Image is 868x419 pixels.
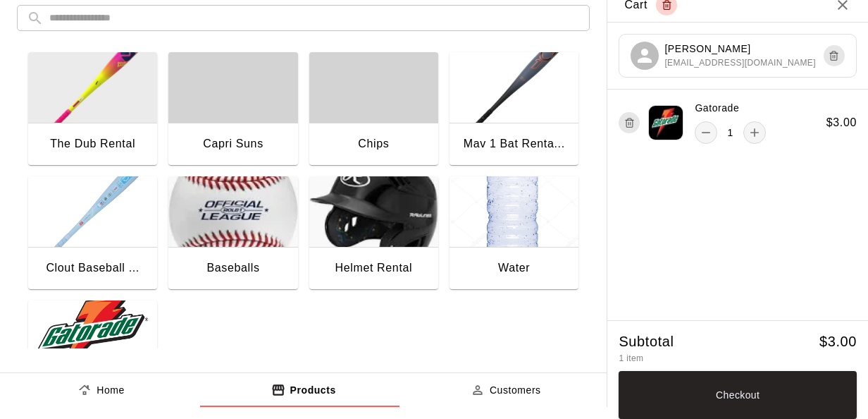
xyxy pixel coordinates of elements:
h6: $ 3.00 [826,114,857,132]
img: Helmet Rental [309,176,438,247]
button: WaterWater [449,176,578,292]
img: Baseballs [168,176,297,247]
button: Mav 1 Bat RentalMav 1 Bat Renta... [449,52,578,168]
img: Mav 1 Bat Rental [449,52,578,123]
button: The Dub RentalThe Dub Rental [28,52,157,168]
div: Capri Suns [203,135,263,153]
h5: $ 3.00 [819,332,857,351]
button: Chips [309,52,438,168]
button: add [743,121,766,144]
img: Gatorade [28,300,157,371]
img: Clout Baseball Bat Rental [28,176,157,247]
button: Remove customer [824,45,845,66]
div: Baseballs [206,259,259,277]
div: Chips [358,135,389,153]
div: Water [498,259,530,277]
div: Helmet Rental [335,259,413,277]
p: Products [290,383,336,398]
div: Mav 1 Bat Renta... [464,135,565,153]
button: remove [695,121,717,144]
p: Gatorade [695,101,739,116]
button: Helmet RentalHelmet Rental [309,176,438,292]
img: product 468 [648,105,683,140]
img: Water [449,176,578,247]
p: [PERSON_NAME] [664,42,816,56]
p: Home [97,383,125,398]
button: BaseballsBaseballs [168,176,297,292]
img: The Dub Rental [28,52,157,123]
span: 1 item [619,353,643,363]
span: [EMAIL_ADDRESS][DOMAIN_NAME] [664,56,816,71]
button: Checkout [619,371,857,419]
button: Clout Baseball Bat RentalClout Baseball ... [28,176,157,292]
button: Capri Suns [168,52,297,168]
h5: Subtotal [619,332,674,351]
button: GatoradeGatorade [28,300,157,416]
p: Customers [490,383,541,398]
p: 1 [727,126,733,140]
div: The Dub Rental [50,135,135,153]
div: Clout Baseball ... [46,259,139,277]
